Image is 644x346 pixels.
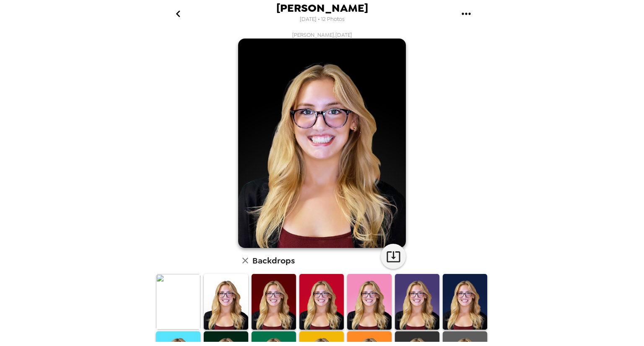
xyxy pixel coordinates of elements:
[292,31,352,39] span: [PERSON_NAME] , [DATE]
[156,274,200,329] img: Original
[252,254,295,267] h6: Backdrops
[276,3,368,14] span: [PERSON_NAME]
[238,39,406,248] img: user
[300,14,345,25] span: [DATE] • 12 Photos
